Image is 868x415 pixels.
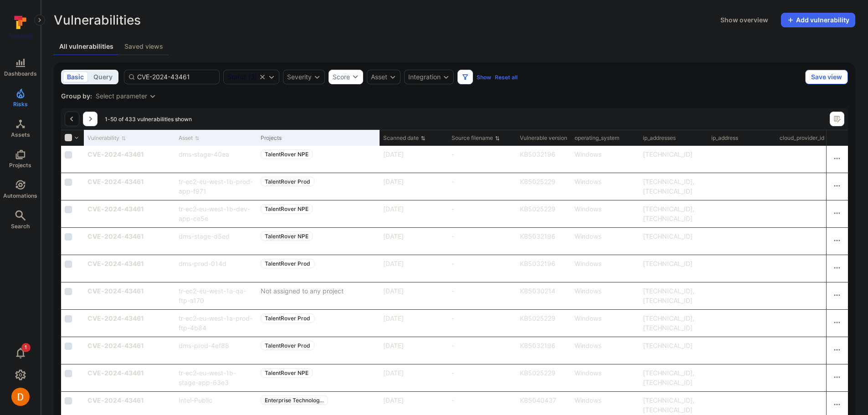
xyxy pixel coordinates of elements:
div: Cell for ip_addresses [639,364,708,391]
div: [DATE] [383,313,444,323]
button: Add vulnerability [781,13,855,27]
a: TalentRover Prod [261,259,314,268]
button: Show overview [715,13,774,27]
div: operating_system [575,134,636,142]
div: Cell for cloud_provider_id [776,310,844,337]
div: Cell for Vulnerable version [516,173,571,200]
div: Cell for ip_address [708,200,776,227]
div: [DATE] [383,368,444,378]
div: KB5025229 [520,204,567,214]
div: Cell for Vulnerability [84,146,175,173]
div: [TECHNICAL_ID] [643,149,704,159]
div: Cell for operating_system [571,255,639,282]
a: CVE-2024-43461 [87,396,144,404]
div: grouping parameters [96,92,156,100]
div: Cell for operating_system [571,337,639,364]
div: KB5025229 [520,313,567,323]
div: KB5032196 [520,149,567,159]
div: KB5032196 [520,231,567,241]
div: Cell for ip_address [708,282,776,309]
span: Search [11,223,30,230]
div: Cell for operating_system [571,282,639,309]
span: Not assigned to any project [261,287,344,295]
div: KB5030214 [520,286,567,296]
button: Sort by Vulnerability [87,134,126,142]
div: Windows [575,231,636,241]
div: Cell for Scanned date [380,310,448,337]
div: Cell for Vulnerability [84,310,175,337]
div: [TECHNICAL_ID],[TECHNICAL_ID] [643,286,704,305]
div: [DATE] [383,341,444,350]
div: Cell for [826,173,848,200]
div: Cell for Asset [175,228,257,255]
div: Cell for [826,255,848,282]
div: Cell for cloud_provider_id [776,255,844,282]
span: Assets [11,131,30,138]
div: Cell for selection [61,255,84,282]
button: Save view [805,70,848,84]
div: Cell for Source filename [448,200,516,227]
div: Cell for Projects [257,255,380,282]
b: CVE-2024-43461 [87,314,144,322]
button: Expand dropdown [442,73,450,81]
span: Enterprise Technolog … [265,397,324,404]
button: Show [477,74,491,81]
div: Windows [575,395,636,405]
div: Cell for Asset [175,337,257,364]
a: dms-prod-014d [179,260,226,267]
a: CVE-2024-43461 [87,205,144,213]
div: Cell for Vulnerable version [516,146,571,173]
div: Cell for Asset [175,255,257,282]
div: Cell for ip_address [708,337,776,364]
button: Row actions menu [830,206,844,220]
button: Expand dropdown [149,92,156,100]
div: - [452,231,513,241]
div: Cell for Source filename [448,282,516,309]
button: Integration [408,73,441,81]
span: Select all rows [65,134,72,141]
div: Cell for selection [61,200,84,227]
div: KB5032196 [520,259,567,268]
div: Cell for Source filename [448,364,516,391]
div: Cell for Scanned date [380,364,448,391]
div: Cell for Projects [257,364,380,391]
button: Manage columns [830,112,844,126]
div: [TECHNICAL_ID],[TECHNICAL_ID] [643,313,704,333]
div: Cell for Projects [257,228,380,255]
span: Select row [65,315,72,323]
div: Cell for Asset [175,200,257,227]
div: Cell for selection [61,173,84,200]
span: Risks [13,101,28,108]
i: Expand navigation menu [36,16,43,24]
span: Projects [9,162,31,169]
b: CVE-2024-43461 [87,178,144,185]
button: Go to the previous page [65,112,79,126]
div: Cell for selection [61,364,84,391]
div: Cell for [826,200,848,227]
b: CVE-2024-43461 [87,287,144,295]
div: Windows [575,313,636,323]
div: [TECHNICAL_ID],[TECHNICAL_ID] [643,368,704,387]
span: 1 [21,343,31,352]
button: Sort by Asset [179,134,200,142]
span: Select row [65,206,72,213]
div: [TECHNICAL_ID] [643,341,704,350]
a: tr-ec2-eu-west-1b-stage-app-63e3 [179,369,236,386]
div: Cell for ip_address [708,310,776,337]
div: Cell for ip_addresses [639,255,708,282]
div: Cell for ip_addresses [639,310,708,337]
div: - [452,204,513,214]
div: Cell for Source filename [448,146,516,173]
img: ACg8ocJR4SL2dDJteMcMYbVwfCx8oP2akQ4UXsq0g9X5xu9is7ZT=s96-c [11,388,30,406]
div: Cell for Projects [257,173,380,200]
div: Windows [575,204,636,214]
a: tr-ec2-eu-west-1a-prod-ftp-4b84 [179,314,252,332]
div: Cell for selection [61,146,84,173]
div: Cell for Scanned date [380,228,448,255]
div: Cell for operating_system [571,173,639,200]
button: Expand dropdown [313,73,321,81]
div: Cell for [826,337,848,364]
